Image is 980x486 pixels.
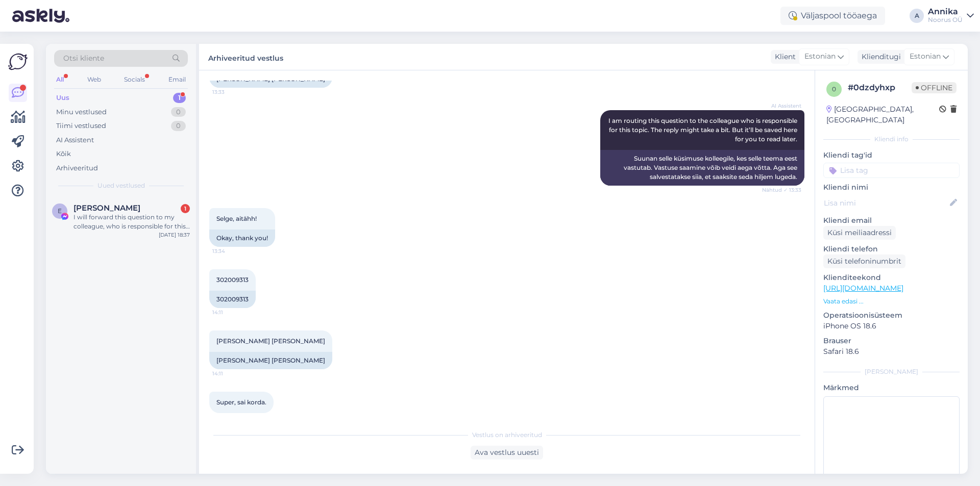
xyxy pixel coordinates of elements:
div: 1 [181,204,190,213]
p: Kliendi nimi [823,182,960,193]
div: Arhiveeritud [56,163,98,173]
div: Klienditugi [857,52,901,62]
span: 14:57 [212,414,251,421]
span: Super, sai korda. [216,398,266,406]
div: Kliendi info [823,135,960,144]
p: Klienditeekond [823,272,960,283]
div: Ava vestlus uuesti [471,446,543,459]
p: Safari 18.6 [823,346,960,357]
p: iPhone OS 18.6 [823,321,960,331]
p: Vaata edasi ... [823,297,960,306]
span: E [58,207,62,215]
span: Offline [912,82,957,93]
p: Operatsioonisüsteem [823,310,960,321]
a: [URL][DOMAIN_NAME] [823,284,903,293]
div: Uus [56,93,69,103]
p: Kliendi email [823,215,960,226]
div: Tiimi vestlused [56,121,106,131]
span: 13:33 [212,88,251,96]
div: 1 [173,93,186,103]
div: Klient [771,52,796,62]
div: AI Assistent [56,135,94,145]
span: Elen Kirjuškin [73,203,140,213]
input: Lisa nimi [824,197,948,209]
div: [PERSON_NAME] [PERSON_NAME] [209,352,332,369]
div: [DATE] 18:37 [159,231,190,239]
div: Noorus OÜ [928,16,963,24]
span: 14:11 [212,370,251,377]
div: Kõik [56,149,71,159]
input: Lisa tag [823,163,960,178]
div: A [910,9,924,23]
a: AnnikaNoorus OÜ [928,8,974,24]
p: Brauser [823,336,960,346]
div: I will forward this question to my colleague, who is responsible for this. The reply will be here... [73,213,190,231]
div: # 0dzdyhxp [848,82,912,94]
div: Küsi telefoninumbrit [823,254,905,268]
p: Kliendi tag'id [823,150,960,161]
div: Email [166,73,188,86]
span: I am routing this question to the colleague who is responsible for this topic. The reply might ta... [608,117,799,143]
div: Annika [928,8,963,16]
div: Socials [122,73,147,86]
p: Märkmed [823,382,960,393]
div: [GEOGRAPHIC_DATA], [GEOGRAPHIC_DATA] [826,104,939,125]
label: Arhiveeritud vestlus [208,50,283,64]
div: Väljaspool tööaega [780,7,885,25]
div: Küsi meiliaadressi [823,226,896,240]
span: 13:34 [212,247,251,255]
span: Estonian [804,51,836,62]
div: 302009313 [209,291,256,308]
span: [PERSON_NAME] [PERSON_NAME] [216,337,325,345]
div: 0 [171,107,186,117]
div: [PERSON_NAME] [823,367,960,376]
span: 14:11 [212,309,251,316]
span: Selge, aitähh! [216,215,257,222]
span: AI Assistent [763,102,801,110]
span: Otsi kliente [63,53,104,64]
div: 0 [171,121,186,131]
p: Kliendi telefon [823,244,960,254]
div: Minu vestlused [56,107,107,117]
div: All [54,73,66,86]
span: Estonian [910,51,941,62]
span: Nähtud ✓ 13:33 [762,186,801,194]
span: 302009313 [216,276,249,284]
span: 0 [832,85,836,93]
span: Uued vestlused [97,181,145,190]
span: Vestlus on arhiveeritud [472,430,542,440]
div: Okay, thank you! [209,229,275,247]
img: Askly Logo [8,52,28,71]
div: Suunan selle küsimuse kolleegile, kes selle teema eest vastutab. Vastuse saamine võib veidi aega ... [600,150,804,186]
div: Web [85,73,103,86]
